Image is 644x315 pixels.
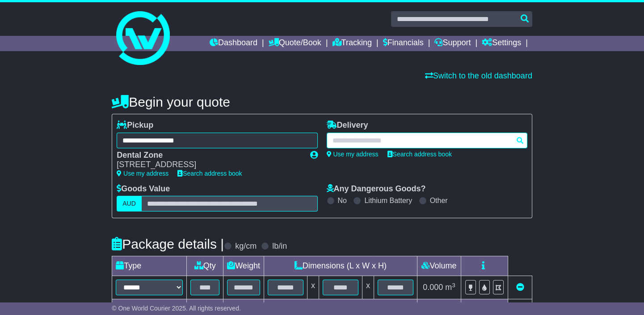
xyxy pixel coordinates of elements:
[112,305,241,312] span: © One World Courier 2025. All rights reserved.
[364,196,412,205] label: Lithium Battery
[235,242,257,251] label: kg/cm
[177,170,242,177] a: Search address book
[269,36,321,51] a: Quote/Book
[387,151,452,158] a: Search address book
[417,256,461,276] td: Volume
[434,36,471,51] a: Support
[333,36,372,51] a: Tracking
[264,256,417,276] td: Dimensions (L x W x H)
[362,276,374,299] td: x
[338,196,347,205] label: No
[425,71,532,80] a: Switch to the old dashboard
[117,160,301,170] div: [STREET_ADDRESS]
[112,237,224,251] h4: Package details |
[112,95,532,109] h4: Begin your quote
[327,121,368,130] label: Delivery
[117,184,170,194] label: Goods Value
[482,36,521,51] a: Settings
[117,121,153,130] label: Pickup
[112,256,187,276] td: Type
[117,151,301,160] div: Dental Zone
[210,36,257,51] a: Dashboard
[445,283,455,292] span: m
[272,242,287,251] label: lb/in
[327,133,527,148] typeahead: Please provide city
[117,196,142,211] label: AUD
[327,184,426,194] label: Any Dangerous Goods?
[383,36,424,51] a: Financials
[430,196,448,205] label: Other
[223,256,264,276] td: Weight
[452,282,455,289] sup: 3
[327,151,379,158] a: Use my address
[423,283,443,292] span: 0.000
[516,283,524,292] a: Remove this item
[307,276,319,299] td: x
[117,170,168,177] a: Use my address
[187,256,223,276] td: Qty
